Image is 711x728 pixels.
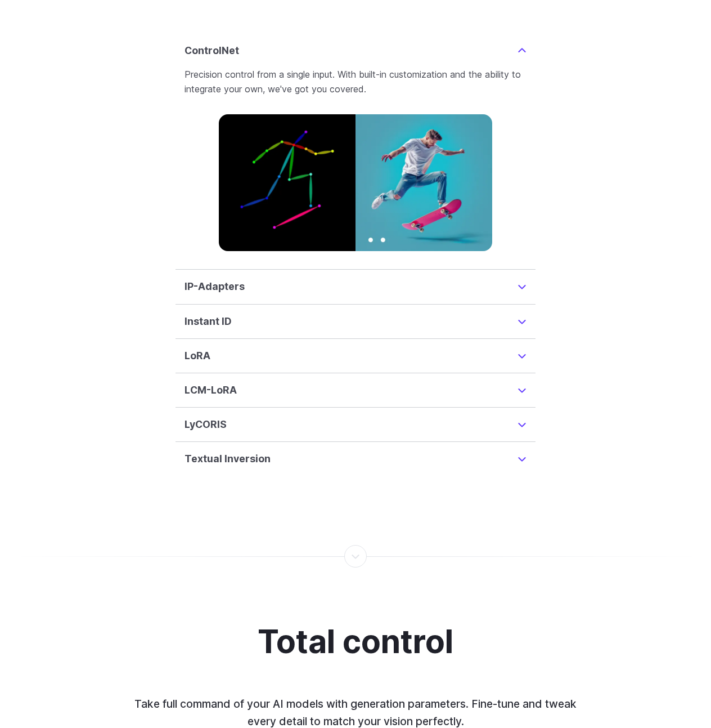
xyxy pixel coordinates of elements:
[184,314,232,329] h3: Instant ID
[184,279,245,294] h3: IP-Adapters
[219,114,492,251] img: A man riding a skateboard on top of a blue and black background
[184,417,227,432] h3: LyCORIS
[184,417,526,432] summary: LyCORIS
[184,348,210,364] h3: LoRA
[184,382,237,398] h3: LCM-LoRA
[184,279,526,294] summary: IP-Adapters
[184,382,526,398] summary: LCM-LoRA
[184,43,239,59] h3: ControlNet
[184,43,526,59] summary: ControlNet
[258,624,453,660] h2: Total control
[184,314,526,329] summary: Instant ID
[184,348,526,364] summary: LoRA
[184,451,271,467] h3: Textual Inversion
[184,451,526,467] summary: Textual Inversion
[184,68,526,96] p: Precision control from a single input. With built-in customization and the ability to integrate y...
